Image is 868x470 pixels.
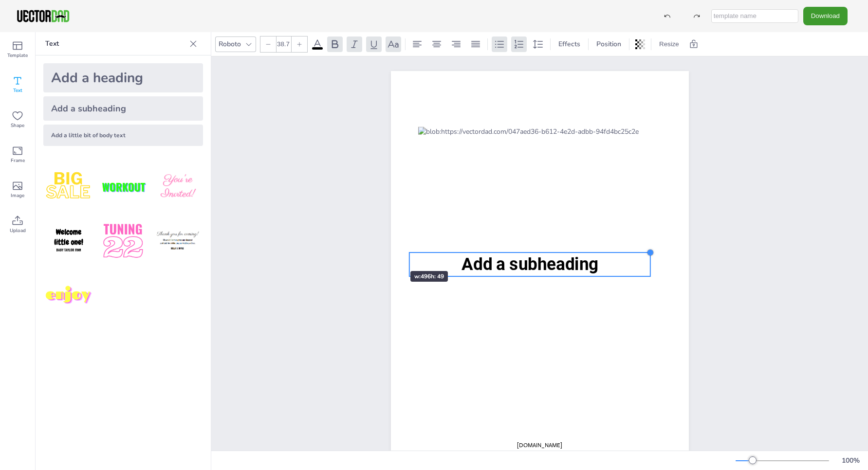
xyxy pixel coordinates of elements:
[7,52,28,59] span: Template
[152,162,203,212] img: BBMXfK6.png
[16,9,71,23] img: VectorDad-1.png
[594,39,623,49] span: Position
[517,441,562,449] span: [DOMAIN_NAME]
[556,39,582,49] span: Effects
[11,122,24,129] span: Shape
[839,456,862,465] div: 100 %
[803,7,848,25] button: Download
[10,227,26,235] span: Upload
[43,63,203,92] div: Add a heading
[43,216,94,267] img: GNLDUe7.png
[45,32,185,55] p: Text
[43,96,203,121] div: Add a subheading
[462,254,598,274] span: Add a subheading
[152,216,203,267] img: K4iXMrW.png
[11,192,24,199] span: Image
[11,157,25,164] span: Frame
[711,9,798,23] input: template name
[410,271,448,282] div: w: 496 h: 49
[98,162,148,212] img: XdJCRjX.png
[43,162,94,212] img: style1.png
[13,87,22,94] span: Text
[217,37,243,51] div: Roboto
[98,216,148,267] img: 1B4LbXY.png
[43,271,94,321] img: M7yqmqo.png
[43,125,203,146] div: Add a little bit of body text
[655,36,683,52] button: Resize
